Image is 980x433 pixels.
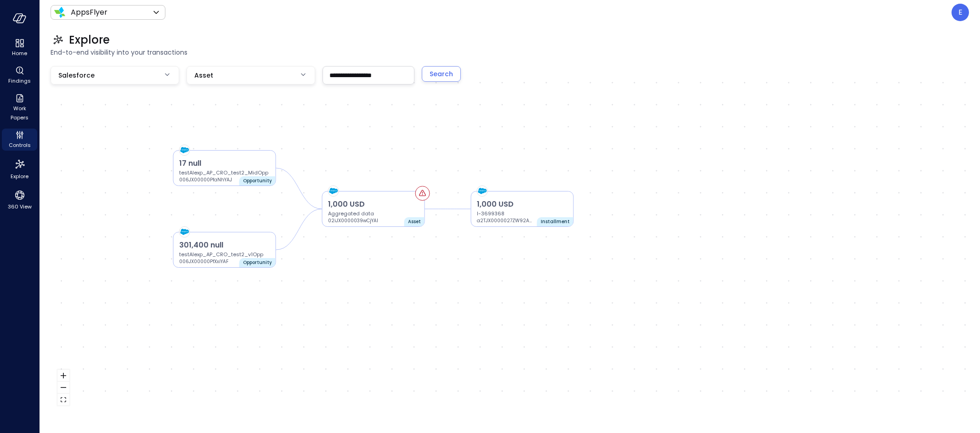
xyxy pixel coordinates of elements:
[243,177,272,185] p: Opportunity
[243,259,272,266] p: Opportunity
[541,218,570,225] p: Installment
[2,129,37,151] div: Controls
[2,92,37,123] div: Work Papers
[51,47,969,57] span: End-to-end visibility into your transactions
[57,394,69,405] button: fit view
[408,218,421,225] p: Asset
[57,382,69,394] button: zoom out
[958,7,963,18] p: E
[12,49,27,58] span: Home
[2,37,37,59] div: Home
[477,217,532,225] p: a2TJX0000027ZW92AM
[54,7,65,18] img: Icon
[180,145,190,155] img: salesforce
[329,186,339,196] img: salesforce
[9,141,31,150] span: Controls
[422,66,461,82] button: Search
[71,7,108,18] p: AppsFlyer
[179,240,270,251] p: 301,400 null
[276,209,322,250] g: Edge from sf_opportunity::006JX00000PfXxiYAF to sf_asset::02iJX0000039wCjYAI
[11,172,28,181] span: Explore
[8,76,31,85] span: Findings
[477,199,568,210] p: 1,000 USD
[6,104,34,122] span: Work Papers
[328,199,419,210] p: 1,000 USD
[2,64,37,86] div: Findings
[58,70,95,80] span: Salesforce
[276,168,322,209] g: Edge from sf_opportunity::006JX00000PfaNhYAJ to sf_asset::02iJX0000039wCjYAI
[179,158,270,169] p: 17 null
[328,210,419,217] p: Aggregated data
[179,176,234,184] p: 006JX00000PfaNhYAJ
[57,370,69,405] div: React Flow controls
[477,186,487,196] img: salesforce
[179,251,270,258] p: testAlexp_AP_CRO_test2_v1Opp
[8,202,32,211] span: 360 View
[2,156,37,182] div: Explore
[179,258,234,265] p: 006JX00000PfXxiYAF
[57,370,69,382] button: zoom in
[179,169,270,176] p: testAlexp_AP_CRO_test2_MidOpp
[430,68,453,80] div: Search
[328,217,383,225] p: 02iJX0000039wCjYAI
[194,70,213,80] span: Asset
[477,210,568,217] p: I-3699368
[2,187,37,212] div: 360 View
[180,227,190,237] img: salesforce
[952,4,969,21] div: Eleanor Yehudai
[69,33,110,47] span: Explore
